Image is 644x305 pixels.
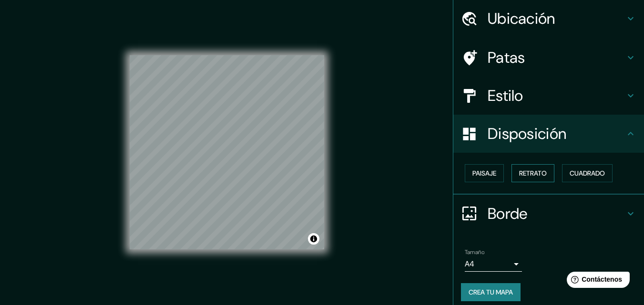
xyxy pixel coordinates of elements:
[453,195,644,233] div: Borde
[488,86,523,106] font: Estilo
[465,259,474,269] font: A4
[488,9,555,29] font: Ubicación
[469,288,513,296] font: Crea tu mapa
[465,248,484,256] font: Tamaño
[559,268,634,295] iframe: Lanzador de widgets de ayuda
[465,164,504,182] button: Paisaje
[308,233,319,245] button: Activar o desactivar atribución
[488,48,525,68] font: Patas
[562,164,613,182] button: Cuadrado
[461,283,521,301] button: Crea tu mapa
[453,77,644,115] div: Estilo
[511,164,554,182] button: Retrato
[465,256,522,272] div: A4
[472,169,496,177] font: Paisaje
[488,204,528,224] font: Borde
[488,124,566,144] font: Disposición
[130,55,324,249] canvas: Mapa
[453,115,644,153] div: Disposición
[519,169,547,177] font: Retrato
[453,39,644,77] div: Patas
[570,169,605,177] font: Cuadrado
